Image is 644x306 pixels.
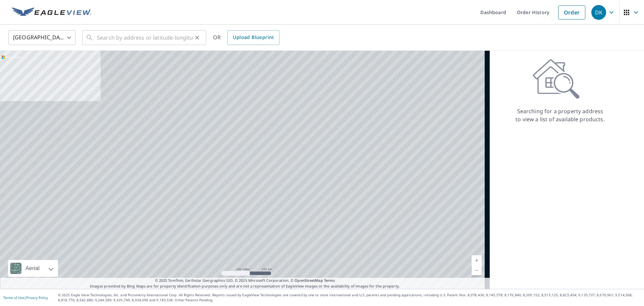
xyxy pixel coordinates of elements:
a: Current Level 5, Zoom Out [472,265,482,275]
p: | [3,296,48,300]
a: Current Level 5, Zoom In [472,255,482,265]
a: Terms [324,278,335,283]
p: © 2025 Eagle View Technologies, Inc. and Pictometry International Corp. All Rights Reserved. Repo... [58,293,641,303]
div: Aerial [23,260,42,277]
span: Upload Blueprint [233,33,274,42]
a: OpenStreetMap [294,278,323,283]
img: EV Logo [12,7,91,17]
div: DK [591,5,606,20]
a: Upload Blueprint [227,30,279,45]
a: Order [558,5,585,19]
a: Terms of Use [3,295,24,300]
div: [GEOGRAPHIC_DATA] [8,28,75,47]
p: Searching for a property address to view a list of available products. [515,107,605,123]
button: Clear [193,33,202,42]
div: Aerial [8,260,58,277]
a: Privacy Policy [26,295,48,300]
span: © 2025 TomTom, Earthstar Geographics SIO, © 2025 Microsoft Corporation, © [155,278,335,283]
input: Search by address or latitude-longitude [97,28,193,47]
div: OR [213,30,279,45]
